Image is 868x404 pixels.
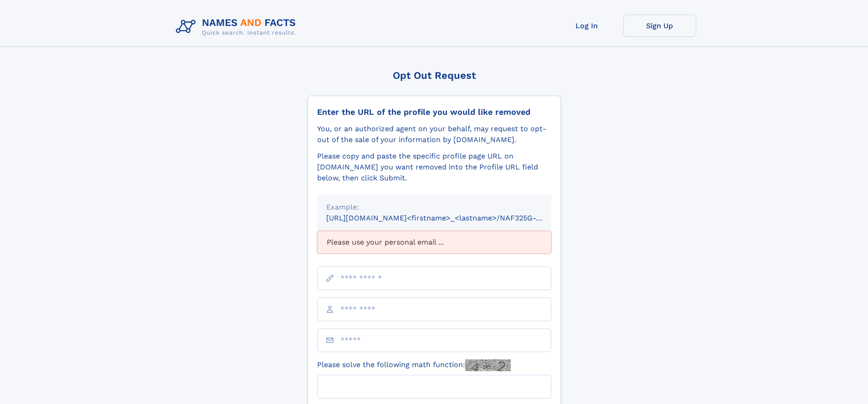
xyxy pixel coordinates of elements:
div: Enter the URL of the profile you would like removed [317,107,551,117]
small: [URL][DOMAIN_NAME]<firstname>_<lastname>/NAF325G-xxxxxxxx [326,214,569,222]
div: Please copy and paste the specific profile page URL on [DOMAIN_NAME] you want removed into the Pr... [317,151,551,184]
img: Logo Names and Facts [172,15,303,39]
div: You, or an authorized agent on your behalf, may request to opt-out of the sale of your informatio... [317,123,551,145]
div: Please use your personal email ... [317,231,551,254]
a: Sign Up [623,15,696,37]
label: Please solve the following math function: [317,359,511,371]
div: Example: [326,202,542,213]
div: Opt Out Request [308,70,561,81]
a: Log In [550,15,623,37]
